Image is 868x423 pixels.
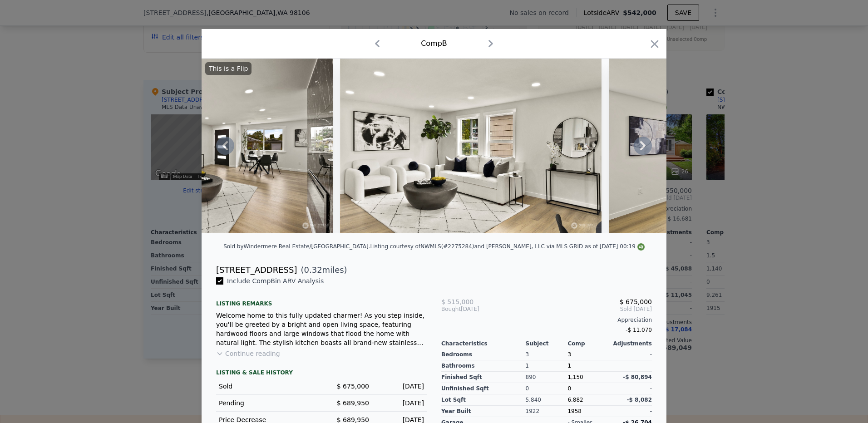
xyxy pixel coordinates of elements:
div: - [610,383,652,394]
div: [DATE] [376,382,424,391]
span: $ 689,950 [337,399,369,407]
span: -$ 11,070 [626,327,652,333]
div: Adjustments [610,340,652,347]
div: 0 [526,383,568,394]
div: 1958 [567,406,610,417]
span: $ 675,000 [620,298,652,305]
span: 3 [567,351,571,358]
div: [DATE] [441,305,512,313]
div: Subject [526,340,568,347]
span: Include Comp B in ARV Analysis [223,277,327,285]
div: Finished Sqft [441,372,526,383]
span: 0 [567,385,571,392]
div: Appreciation [441,316,652,324]
div: 1 [526,360,568,372]
div: 3 [526,349,568,360]
span: Bought [441,305,461,313]
span: 1,150 [567,374,583,380]
img: Property Img [340,59,602,233]
div: [STREET_ADDRESS] [216,264,297,276]
span: $ 675,000 [337,383,369,390]
div: Bathrooms [441,360,526,372]
div: Comp B [421,38,447,49]
div: Bedrooms [441,349,526,360]
div: - [610,360,652,372]
div: Lot Sqft [441,394,526,406]
div: Listing courtesy of NWMLS (#2275284) and [PERSON_NAME], LLC via MLS GRID as of [DATE] 00:19 [370,243,644,250]
div: Sold [219,382,314,391]
span: $ 515,000 [441,298,473,305]
div: 1922 [526,406,568,417]
div: Pending [219,398,314,408]
div: This is a Flip [205,62,252,75]
div: Listing remarks [216,293,427,307]
div: Welcome home to this fully updated charmer! As you step inside, you'll be greeted by a bright and... [216,311,427,347]
button: Continue reading [216,349,280,358]
div: - [610,349,652,360]
div: LISTING & SALE HISTORY [216,369,427,378]
div: 5,840 [526,394,568,406]
div: Sold by Windermere Real Estate/[GEOGRAPHIC_DATA] . [223,243,370,250]
div: Characteristics [441,340,526,347]
span: ( miles) [297,264,347,276]
div: Year Built [441,406,526,417]
span: -$ 8,082 [627,397,652,403]
div: Unfinished Sqft [441,383,526,394]
div: - [610,406,652,417]
div: 1 [567,360,610,372]
span: 0.32 [304,265,322,275]
span: Sold [DATE] [512,305,652,313]
span: -$ 80,894 [623,374,652,380]
div: Comp [567,340,610,347]
img: NWMLS Logo [637,243,645,251]
span: 6,882 [567,397,583,403]
img: Property Img [71,59,333,233]
div: 890 [526,372,568,383]
div: [DATE] [376,398,424,408]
